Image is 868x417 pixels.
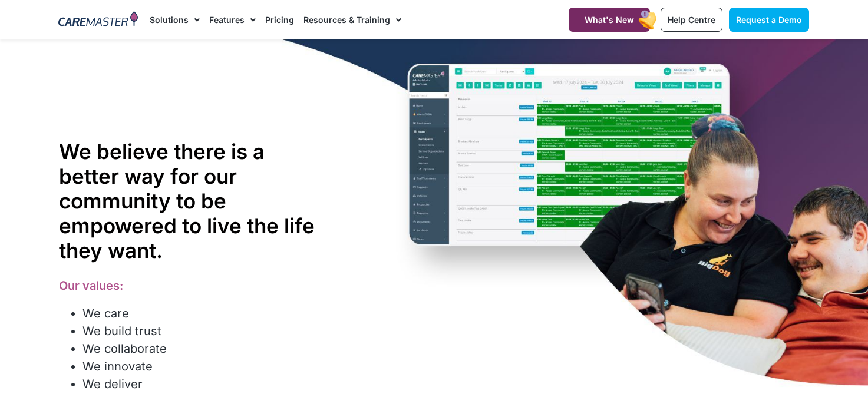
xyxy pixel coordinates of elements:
[59,139,329,263] h1: We believe there is a better way for our community to be empowered to live the life they want.
[82,375,329,393] li: We deliver
[736,15,802,25] span: Request a Demo
[661,8,722,32] a: Help Centre
[82,358,329,375] li: We innovate
[58,11,138,29] img: CareMaster Logo
[569,8,650,32] a: What's New
[82,305,329,322] li: We care
[82,340,329,358] li: We collaborate
[729,8,809,32] a: Request a Demo
[82,322,329,340] li: We build trust
[585,15,634,25] span: What's New
[59,279,329,293] h3: Our values:
[668,15,715,25] span: Help Centre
